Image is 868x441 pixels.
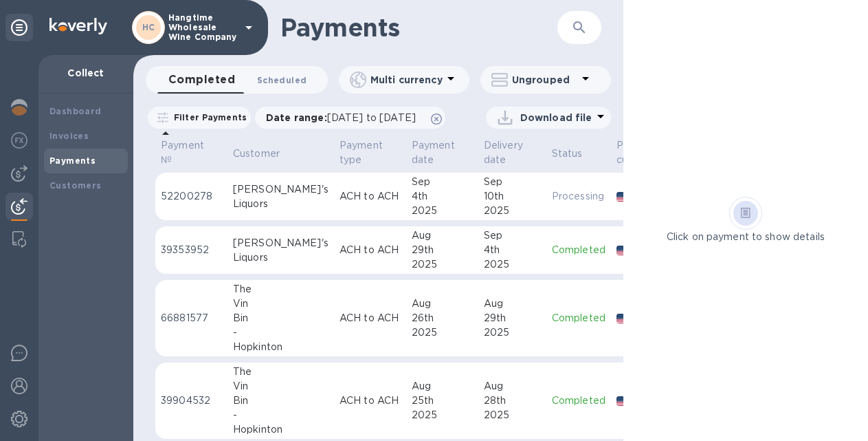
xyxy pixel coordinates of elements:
[616,396,635,406] img: USD
[616,314,635,323] img: USD
[49,66,122,80] p: Collect
[233,325,329,340] div: -
[233,182,329,197] div: [PERSON_NAME]'s
[340,189,401,204] p: ACH to ACH
[484,175,541,189] div: Sep
[233,365,329,379] div: The
[667,230,825,244] p: Click on payment to show details
[233,147,280,161] p: Customer
[512,73,577,87] p: Ungrouped
[233,311,329,325] div: Bin
[484,257,541,272] div: 2025
[233,250,329,265] div: Liquors
[280,13,557,42] h1: Payments
[552,394,605,408] p: Completed
[484,138,541,167] span: Delivery date
[255,107,445,129] div: Date range:[DATE] to [DATE]
[233,282,329,297] div: The
[49,18,107,34] img: Logo
[412,257,473,272] div: 2025
[412,379,473,394] div: Aug
[161,189,222,204] p: 52200278
[616,246,635,255] img: USD
[552,147,601,161] span: Status
[233,297,329,311] div: Vin
[412,228,473,243] div: Aug
[484,204,541,218] div: 2025
[233,147,298,161] span: Customer
[161,394,222,408] p: 39904532
[412,394,473,408] div: 25th
[340,394,401,408] p: ACH to ACH
[552,189,605,204] p: Processing
[412,243,473,257] div: 29th
[484,325,541,340] div: 2025
[49,106,102,116] b: Dashboard
[142,22,155,32] b: HC
[484,379,541,394] div: Aug
[412,297,473,311] div: Aug
[161,311,222,325] p: 66881577
[412,138,473,167] span: Payment date
[484,228,541,243] div: Sep
[257,73,307,87] span: Scheduled
[370,73,443,87] p: Multi currency
[161,138,222,167] span: Payment №
[168,70,235,89] span: Completed
[168,111,247,123] p: Filter Payments
[233,408,329,422] div: -
[233,340,329,354] div: Hopkinton
[168,13,237,42] p: Hangtime Wholesale Wine Company
[484,311,541,325] div: 29th
[552,243,605,257] p: Completed
[412,138,455,167] p: Payment date
[616,138,658,167] p: Payee currency
[49,155,96,166] b: Payments
[520,111,592,125] p: Download file
[484,408,541,422] div: 2025
[412,408,473,422] div: 2025
[340,138,383,167] p: Payment type
[233,236,329,250] div: [PERSON_NAME]'s
[484,243,541,257] div: 4th
[233,422,329,437] div: Hopkinton
[11,132,27,149] img: Foreign exchange
[412,204,473,218] div: 2025
[412,325,473,340] div: 2025
[161,138,204,167] p: Payment №
[266,111,423,125] p: Date range :
[616,192,635,202] img: USD
[412,311,473,325] div: 26th
[484,394,541,408] div: 28th
[233,197,329,211] div: Liquors
[340,138,401,167] span: Payment type
[552,147,583,161] p: Status
[49,131,89,141] b: Invoices
[616,138,676,167] span: Payee currency
[327,112,416,123] span: [DATE] to [DATE]
[412,175,473,189] div: Sep
[340,311,401,325] p: ACH to ACH
[412,189,473,204] div: 4th
[49,180,102,191] b: Customers
[233,394,329,408] div: Bin
[552,311,605,325] p: Completed
[161,243,222,257] p: 39353952
[484,297,541,311] div: Aug
[484,189,541,204] div: 10th
[340,243,401,257] p: ACH to ACH
[484,138,523,167] p: Delivery date
[233,379,329,394] div: Vin
[5,14,33,41] div: Unpin categories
